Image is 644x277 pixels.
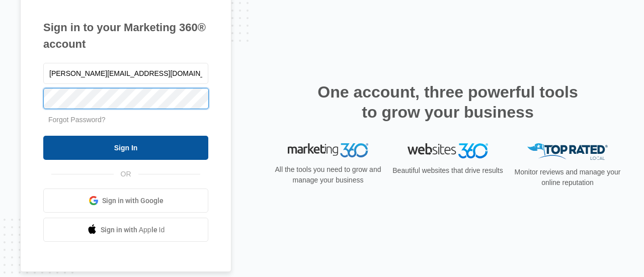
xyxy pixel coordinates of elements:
span: Sign in with Google [102,196,164,206]
h1: Sign in to your Marketing 360® account [43,19,208,52]
a: Sign in with Apple Id [43,218,208,242]
p: All the tools you need to grow and manage your business [272,164,384,186]
span: Sign in with Apple Id [101,225,165,235]
img: Top Rated Local [527,143,608,160]
span: OR [114,169,138,179]
img: Websites 360 [408,143,488,158]
input: Email [43,63,208,84]
p: Beautiful websites that drive results [391,165,504,176]
a: Sign in with Google [43,189,208,213]
h2: One account, three powerful tools to grow your business [314,82,581,122]
p: Monitor reviews and manage your online reputation [511,167,624,188]
input: Sign In [43,136,208,160]
a: Forgot Password? [48,116,106,124]
img: Marketing 360 [288,143,368,157]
